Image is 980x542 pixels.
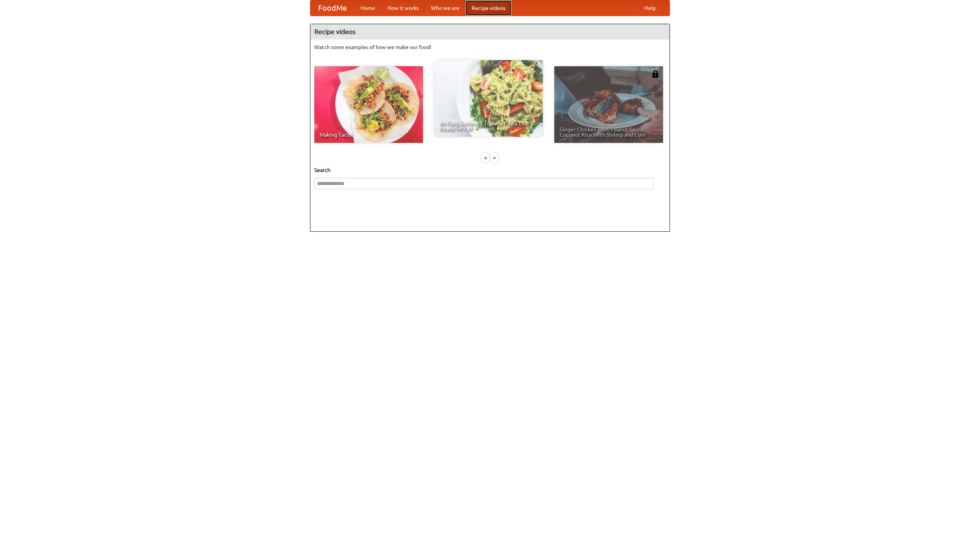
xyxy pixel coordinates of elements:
a: FoodMe [310,0,354,16]
div: » [491,153,498,162]
h5: Search [314,166,666,174]
img: 483408.png [652,70,659,78]
a: Recipe videos [465,0,511,16]
span: Making Tacos [320,132,418,138]
p: Watch some examples of how we make our food! [314,43,666,51]
a: An Easy, Summery Tomato Pasta That's Ready for Fall [434,60,543,137]
div: « [482,153,489,162]
a: How it works [381,0,425,16]
a: Who we are [425,0,465,16]
span: An Easy, Summery Tomato Pasta That's Ready for Fall [439,121,537,131]
a: Making Tacos [314,66,423,143]
h4: Recipe videos [310,24,670,39]
a: Home [354,0,381,16]
a: Help [638,0,662,16]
